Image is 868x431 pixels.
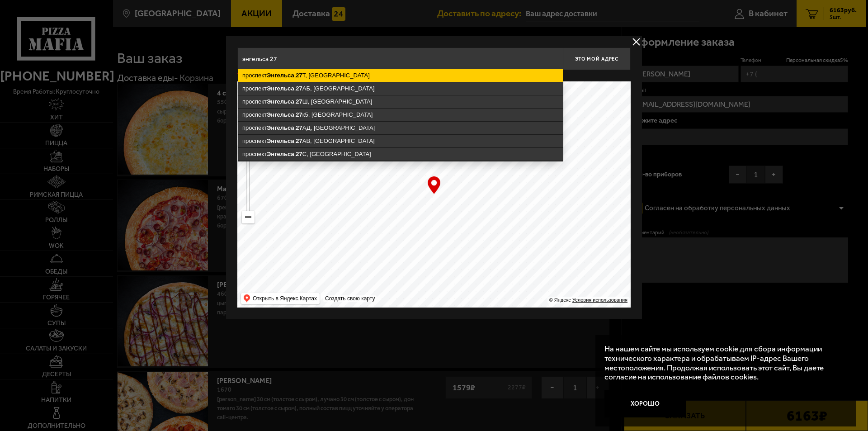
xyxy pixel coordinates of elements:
[238,135,563,147] ymaps: проспект , АВ, [GEOGRAPHIC_DATA]
[238,148,563,161] ymaps: проспект , С, [GEOGRAPHIC_DATA]
[631,36,642,47] button: delivery type
[296,137,302,144] ymaps: 27
[238,122,563,134] ymaps: проспект , АД, [GEOGRAPHIC_DATA]
[241,293,320,304] ymaps: Открыть в Яндекс.Картах
[323,295,377,302] a: Создать свою карту
[549,297,571,303] ymaps: © Яндекс
[604,344,841,382] p: На нашем сайте мы используем cookie для сбора информации технического характера и обрабатываем IP...
[267,98,294,105] ymaps: Энгельса
[237,72,365,80] p: Укажите дом на карте или в поле ввода
[267,151,294,157] ymaps: Энгельса
[604,390,686,417] button: Хорошо
[563,47,631,70] button: Это мой адрес
[296,151,302,157] ymaps: 27
[267,111,294,118] ymaps: Энгельса
[296,124,302,131] ymaps: 27
[253,293,317,304] ymaps: Открыть в Яндекс.Картах
[575,56,618,62] span: Это мой адрес
[267,137,294,144] ymaps: Энгельса
[572,297,627,303] a: Условия использования
[296,72,302,79] ymaps: 27
[296,98,302,105] ymaps: 27
[238,82,563,95] ymaps: проспект , АБ, [GEOGRAPHIC_DATA]
[296,85,302,92] ymaps: 27
[238,95,563,108] ymaps: проспект , Ш, [GEOGRAPHIC_DATA]
[267,124,294,131] ymaps: Энгельса
[267,85,294,92] ymaps: Энгельса
[296,111,302,118] ymaps: 27
[238,109,563,121] ymaps: проспект , к5, [GEOGRAPHIC_DATA]
[238,69,563,82] ymaps: проспект , Т, [GEOGRAPHIC_DATA]
[237,47,563,70] input: Введите адрес доставки
[267,72,294,79] ymaps: Энгельса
